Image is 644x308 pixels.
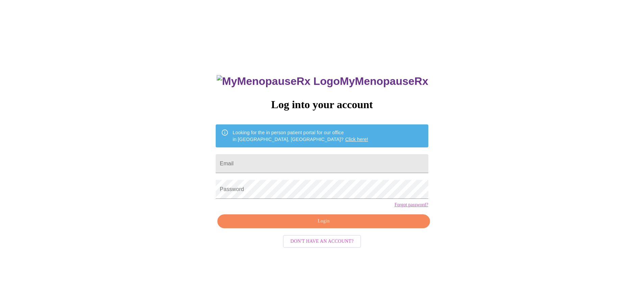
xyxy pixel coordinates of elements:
button: Don't have an account? [283,235,361,248]
div: Looking for the in person patient portal for our office in [GEOGRAPHIC_DATA], [GEOGRAPHIC_DATA]? [233,126,368,145]
h3: Log into your account [216,98,428,111]
a: Forgot password? [395,202,428,208]
button: Login [217,214,430,228]
h3: MyMenopauseRx [217,75,428,88]
img: MyMenopauseRx Logo [217,75,340,88]
span: Login [225,217,422,226]
span: Don't have an account? [290,237,354,246]
a: Don't have an account? [281,238,363,244]
a: Click here! [345,137,368,142]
